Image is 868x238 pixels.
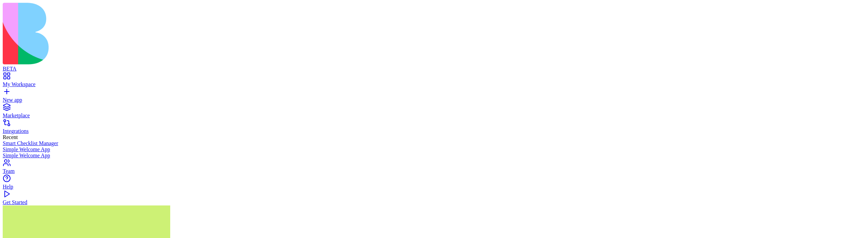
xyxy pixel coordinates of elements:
a: My Workspace [3,75,865,87]
div: Help [3,184,865,190]
a: Get Started [3,193,865,205]
a: Smart Checklist Manager [3,140,865,146]
a: New app [3,91,865,103]
a: Marketplace [3,106,865,119]
div: Marketplace [3,113,865,119]
a: BETA [3,60,865,72]
a: Simple Welcome App [3,146,865,153]
div: New app [3,97,865,103]
div: My Workspace [3,81,865,87]
div: Get Started [3,199,865,205]
a: Integrations [3,122,865,134]
a: Simple Welcome App [3,153,865,159]
a: Team [3,162,865,174]
div: Team [3,168,865,174]
span: Recent [3,134,18,140]
a: Help [3,178,865,190]
div: Integrations [3,128,865,134]
div: BETA [3,66,865,72]
img: logo [3,3,275,64]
